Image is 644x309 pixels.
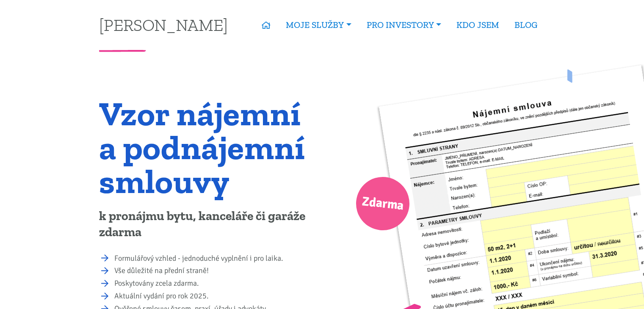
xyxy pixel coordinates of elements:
[361,190,405,217] span: Zdarma
[99,208,316,240] p: k pronájmu bytu, kanceláře či garáže zdarma
[507,15,545,35] a: BLOG
[114,278,316,290] li: Poskytovány zcela zdarma.
[278,15,359,35] a: MOJE SLUŽBY
[114,253,316,265] li: Formulářový vzhled - jednoduché vyplnění i pro laika.
[99,97,316,198] h1: Vzor nájemní a podnájemní smlouvy
[114,290,316,302] li: Aktuální vydání pro rok 2025.
[359,15,449,35] a: PRO INVESTORY
[99,17,228,33] a: [PERSON_NAME]
[449,15,507,35] a: KDO JSEM
[114,265,316,277] li: Vše důležité na přední straně!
